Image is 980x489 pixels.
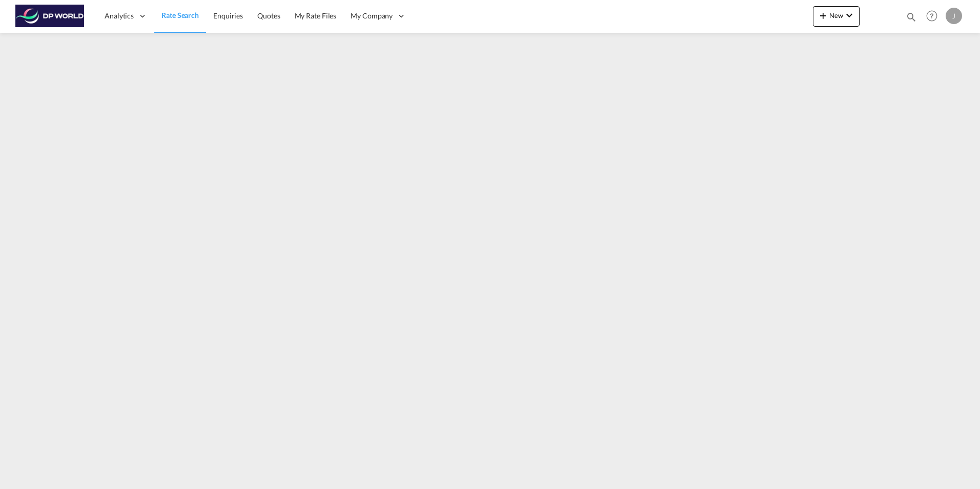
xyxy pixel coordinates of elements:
div: J [946,8,962,24]
md-icon: icon-plus 400-fg [817,9,829,22]
span: My Rate Files [295,11,337,20]
span: Rate Search [161,11,199,19]
button: icon-plus 400-fgNewicon-chevron-down [813,6,860,27]
md-icon: icon-magnify [906,11,917,23]
span: My Company [351,11,393,21]
md-icon: icon-chevron-down [843,9,855,22]
span: Enquiries [213,11,243,20]
span: Help [923,7,941,25]
div: icon-magnify [906,11,917,27]
div: Help [923,7,946,26]
span: New [817,11,855,19]
img: c08ca190194411f088ed0f3ba295208c.png [15,5,85,28]
span: Analytics [105,11,134,21]
span: Quotes [257,11,280,20]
